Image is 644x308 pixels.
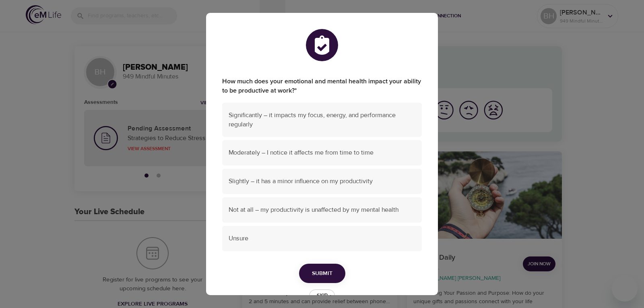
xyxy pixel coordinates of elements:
[309,289,335,302] button: Skip
[229,111,415,129] span: Significantly – it impacts my focus, energy, and performance regularly
[222,77,422,95] label: How much does your emotional and mental health impact your ability to be productive at work?
[229,205,415,215] span: Not at all – my productivity is unaffected by my mental health
[229,177,415,186] span: Slightly – it has a minor influence on my productivity
[299,264,345,283] button: Submit
[229,234,415,243] span: Unsure
[229,148,415,157] span: Moderately – I notice it affects me from time to time
[312,269,332,279] span: Submit
[313,291,331,300] span: Skip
